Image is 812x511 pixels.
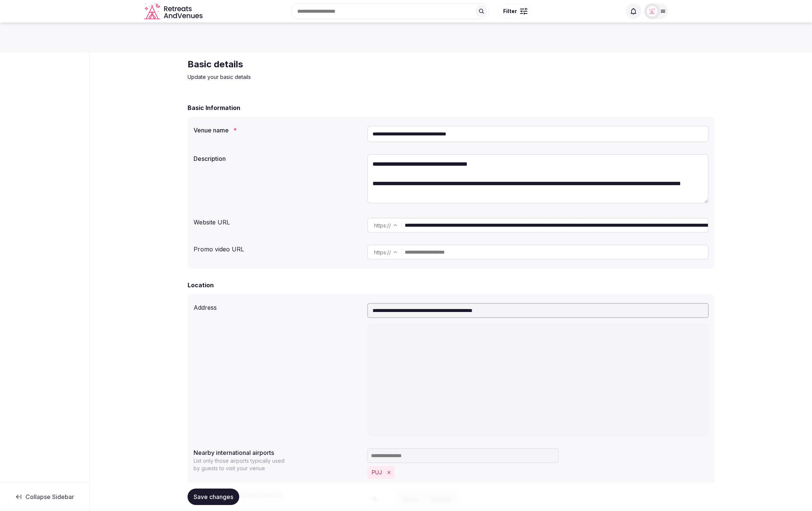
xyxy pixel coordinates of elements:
[194,127,361,133] label: Venue name
[6,489,83,505] button: Collapse Sidebar
[498,4,532,18] button: Filter
[144,3,204,20] svg: Retreats and Venues company logo
[194,300,361,312] div: Address
[194,457,289,472] p: List only those airports typically used by guests to visit your venue
[188,73,439,81] p: Update your basic details
[188,58,439,70] h2: Basic details
[194,242,361,254] div: Promo video URL
[503,7,517,15] span: Filter
[25,493,74,501] span: Collapse Sidebar
[194,450,361,456] label: Nearby international airports
[372,469,382,476] button: PUJ
[194,493,233,501] span: Save changes
[144,3,204,20] a: Visit the homepage
[188,103,240,112] h2: Basic Information
[194,215,361,227] div: Website URL
[188,489,239,505] button: Save changes
[188,281,214,290] h2: Location
[385,468,393,477] button: Remove PUJ
[194,156,361,162] label: Description
[647,6,657,16] img: miaceralde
